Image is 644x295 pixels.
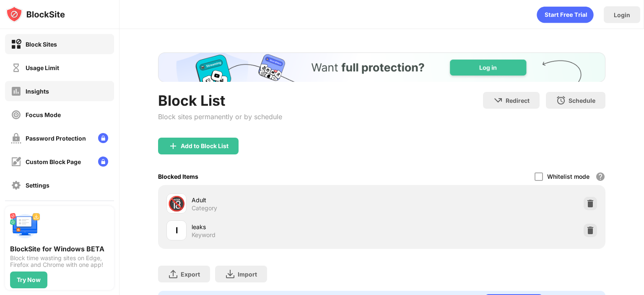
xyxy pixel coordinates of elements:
img: logo-blocksite.svg [6,6,65,23]
img: customize-block-page-off.svg [11,157,21,167]
img: insights-off.svg [11,86,21,97]
div: Redirect [506,97,530,104]
img: block-on.svg [11,39,21,50]
img: focus-off.svg [11,110,21,120]
img: lock-menu.svg [98,157,108,167]
div: 🔞 [168,195,185,212]
div: Export [181,271,200,278]
div: l [176,224,178,237]
div: Settings [26,182,49,189]
div: Try Now [17,277,41,283]
div: Blocked Items [158,173,198,180]
div: Whitelist mode [547,173,589,180]
div: Insights [26,88,49,95]
img: password-protection-off.svg [11,133,21,144]
div: Block sites permanently or by schedule [158,112,282,121]
iframe: Banner [158,52,605,82]
img: settings-off.svg [11,180,21,191]
div: Add to Block List [181,143,229,149]
div: Schedule [569,97,595,104]
div: Block List [158,92,282,109]
img: lock-menu.svg [98,133,108,143]
div: Block Sites [26,41,57,48]
img: push-desktop.svg [10,211,40,241]
div: Focus Mode [26,111,61,118]
img: time-usage-off.svg [11,63,21,73]
div: leaks [192,222,382,231]
div: animation [537,6,594,23]
div: Keyword [192,231,216,239]
div: Password Protection [26,135,86,142]
div: Adult [192,196,382,204]
div: Login [614,11,630,18]
div: BlockSite for Windows BETA [10,245,109,253]
div: Block time wasting sites on Edge, Firefox and Chrome with one app! [10,255,109,268]
div: Category [192,204,217,212]
div: Usage Limit [26,64,59,71]
div: Import [238,271,257,278]
div: Custom Block Page [26,158,81,165]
